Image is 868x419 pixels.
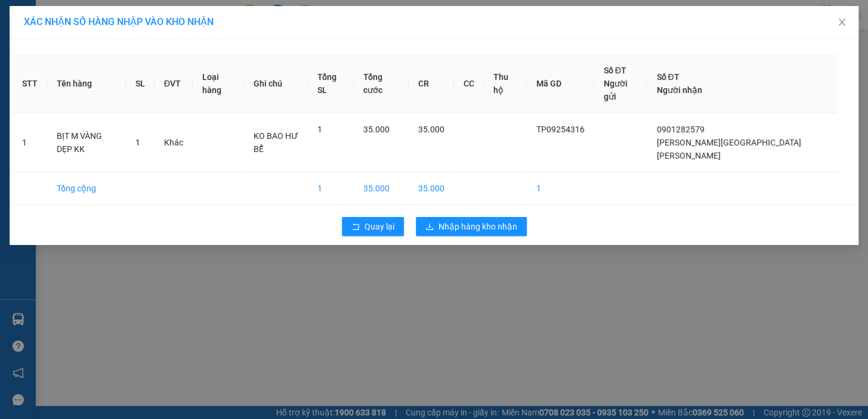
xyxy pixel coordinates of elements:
[363,125,390,134] span: 35.000
[5,40,120,63] span: VP [PERSON_NAME] ([GEOGRAPHIC_DATA])
[5,77,29,89] span: GIAO:
[837,17,847,27] span: close
[526,172,594,205] td: 1
[24,16,214,27] span: XÁC NHẬN SỐ HÀNG NHẬP VÀO KHO NHẬN
[656,72,679,82] span: Số ĐT
[342,217,404,236] button: rollbackQuay lại
[656,125,704,134] span: 0901282579
[244,54,308,113] th: Ghi chú
[5,23,174,35] p: GỬI:
[40,7,138,18] strong: BIÊN NHẬN GỬI HÀNG
[193,54,244,113] th: Loại hàng
[308,172,354,205] td: 1
[536,125,584,134] span: TP09254316
[13,113,47,172] td: 1
[656,85,702,95] span: Người nhận
[13,54,47,113] th: STT
[64,64,82,76] span: LAN
[155,113,193,172] td: Khác
[135,138,140,147] span: 1
[47,54,126,113] th: Tên hàng
[24,23,137,35] span: VP [PERSON_NAME] -
[603,66,626,75] span: Số ĐT
[5,40,174,63] p: NHẬN:
[317,125,322,134] span: 1
[656,138,801,160] span: [PERSON_NAME][GEOGRAPHIC_DATA][PERSON_NAME]
[126,54,155,113] th: SL
[47,172,126,205] td: Tổng cộng
[603,79,627,101] span: Người gửi
[308,54,354,113] th: Tổng SL
[254,131,298,154] span: KO BAO HƯ BỂ
[354,172,409,205] td: 35.000
[418,125,444,134] span: 35.000
[155,54,193,113] th: ĐVT
[409,54,454,113] th: CR
[484,54,526,113] th: Thu hộ
[425,222,434,232] span: download
[454,54,484,113] th: CC
[825,6,858,39] button: Close
[409,172,454,205] td: 35.000
[116,23,137,35] span: HIẾU
[5,64,82,76] span: 0908323871 -
[526,54,594,113] th: Mã GD
[438,220,517,233] span: Nhập hàng kho nhận
[351,222,360,232] span: rollback
[416,217,527,236] button: downloadNhập hàng kho nhận
[47,113,126,172] td: BỊT M VÀNG DẸP KK
[354,54,409,113] th: Tổng cước
[365,220,394,233] span: Quay lại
